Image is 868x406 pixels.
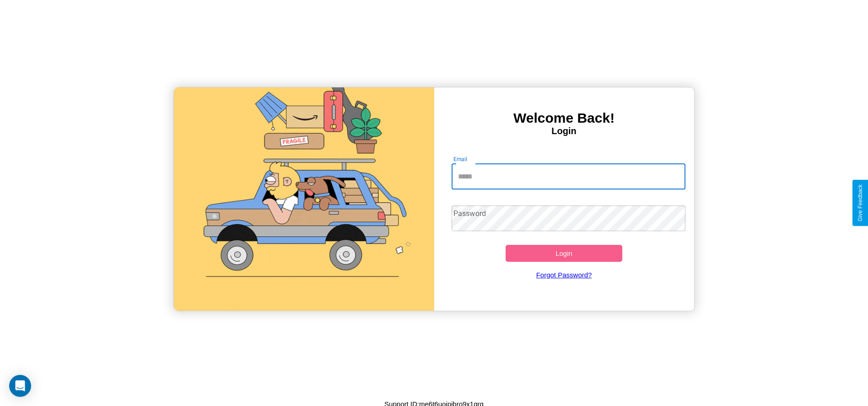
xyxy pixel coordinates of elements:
img: gif [174,87,434,311]
label: Email [453,155,468,163]
div: Open Intercom Messenger [9,375,31,397]
button: Login [506,245,623,262]
h3: Welcome Back! [434,110,694,126]
h4: Login [434,126,694,136]
div: Give Feedback [857,184,863,222]
a: Forgot Password? [447,262,681,288]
